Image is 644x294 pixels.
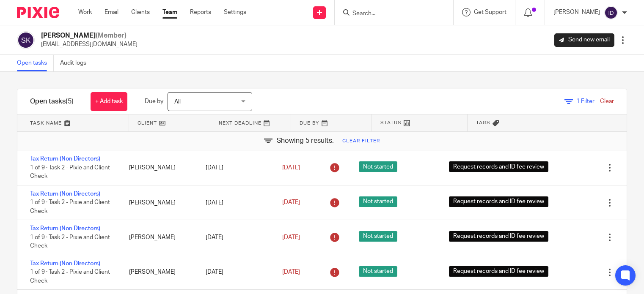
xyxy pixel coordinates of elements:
p: [PERSON_NAME] [553,8,600,16]
span: 1 of 9 · Task 2 - Pixie and Client Check [30,234,110,249]
a: Open tasks [17,55,54,71]
div: [DATE] [197,194,274,211]
span: Showing 5 results. [277,136,334,146]
span: Not started [359,231,397,242]
span: Tags [476,119,490,126]
a: Send new email [554,33,614,47]
span: [DATE] [282,269,300,275]
a: Audit logs [60,55,93,71]
a: Tax Return (Non Directors) [30,261,100,267]
span: Filter [576,98,594,104]
a: Clear [600,98,614,104]
span: [DATE] [282,165,300,171]
a: Clear filter [342,138,380,144]
h1: Open tasks [30,97,74,106]
span: [DATE] [282,234,300,240]
input: Search [352,10,428,18]
p: [EMAIL_ADDRESS][DOMAIN_NAME] [41,40,138,49]
a: Email [105,8,118,16]
a: Work [78,8,92,16]
span: Request records and ID fee review [449,231,548,242]
a: Settings [224,8,246,16]
p: Due by [145,97,163,106]
span: Request records and ID fee review [449,266,548,277]
span: Not started [359,196,397,207]
a: Tax Return (Non Directors) [30,191,100,197]
a: Reports [190,8,211,16]
a: Team [162,8,177,16]
span: 1 of 9 · Task 2 - Pixie and Client Check [30,165,110,180]
a: Tax Return (Non Directors) [30,226,100,231]
img: svg%3E [604,6,618,19]
div: [PERSON_NAME] [121,229,197,246]
span: 1 of 9 · Task 2 - Pixie and Client Check [30,200,110,215]
span: All [174,99,181,105]
span: Get Support [474,9,506,15]
h2: [PERSON_NAME] [41,31,138,40]
span: 1 of 9 · Task 2 - Pixie and Client Check [30,269,110,284]
span: (Member) [96,32,127,39]
img: svg%3E [17,31,35,49]
span: [DATE] [282,199,300,205]
span: (5) [66,98,74,105]
a: Clients [131,8,150,16]
img: Pixie [17,7,59,18]
span: Request records and ID fee review [449,161,548,172]
div: [DATE] [197,159,274,176]
div: [DATE] [197,229,274,246]
span: 1 [576,98,580,104]
div: [PERSON_NAME] [121,264,197,280]
a: Tax Return (Non Directors) [30,156,100,162]
div: [DATE] [197,264,274,280]
span: Status [380,119,402,126]
div: [PERSON_NAME] [121,194,197,211]
span: Not started [359,266,397,277]
a: + Add task [91,92,127,111]
div: [PERSON_NAME] [121,159,197,176]
span: Request records and ID fee review [449,196,548,207]
span: Not started [359,161,397,172]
